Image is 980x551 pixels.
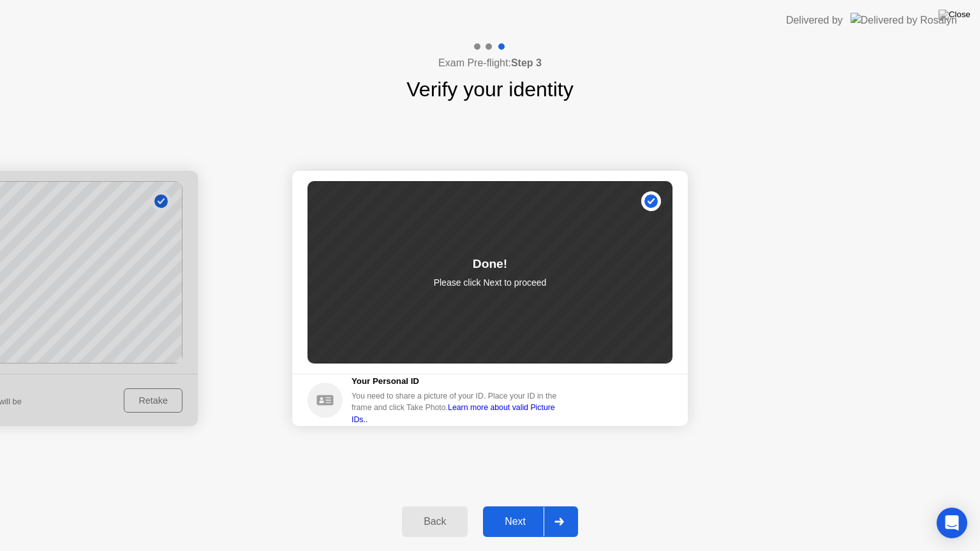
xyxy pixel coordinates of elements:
[483,506,578,537] button: Next
[511,57,542,68] b: Step 3
[438,55,542,71] h4: Exam Pre-flight:
[487,516,544,527] div: Next
[473,255,507,274] div: Done!
[406,74,573,105] h1: Verify your identity
[937,508,967,538] div: Open Intercom Messenger
[406,516,464,527] div: Back
[850,13,957,27] img: Delivered by Rosalyn
[939,10,970,20] img: Close
[352,390,566,425] div: You need to share a picture of your ID. Place your ID in the frame and click Take Photo.
[352,375,566,388] h5: Your Personal ID
[352,403,555,423] a: Learn more about valid Picture IDs..
[434,276,547,290] p: Please click Next to proceed
[402,506,468,537] button: Back
[786,13,843,28] div: Delivered by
